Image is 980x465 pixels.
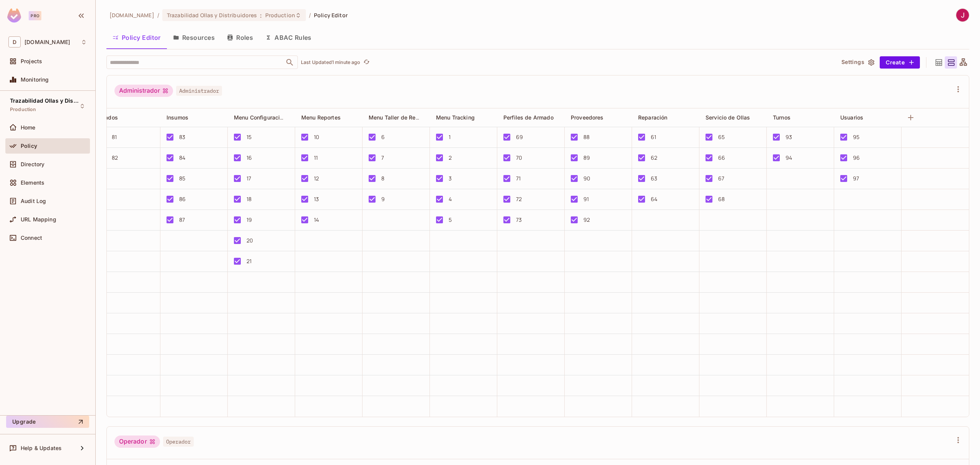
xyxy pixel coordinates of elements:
[179,174,185,183] div: 85
[381,174,384,183] div: 8
[361,58,371,67] span: Click to refresh data
[21,198,46,204] span: Audit Log
[179,195,186,203] div: 86
[157,11,159,19] li: /
[309,11,311,19] li: /
[163,437,194,447] span: Operador
[516,154,522,162] div: 70
[838,56,877,69] button: Settings
[503,114,554,121] span: Perfiles de Armado
[583,154,590,162] div: 89
[301,59,361,65] p: Last Updated 1 minute ago
[583,133,590,141] div: 88
[449,133,451,141] div: 1
[786,154,792,162] div: 94
[21,77,49,83] span: Monitoring
[362,58,371,67] button: refresh
[301,114,341,121] span: Menu Reportes
[247,257,252,265] div: 21
[314,174,319,183] div: 12
[449,154,452,162] div: 2
[109,11,154,19] span: the active workspace
[247,195,252,203] div: 18
[449,195,452,203] div: 4
[112,133,117,141] div: 81
[260,12,262,18] span: :
[21,445,62,451] span: Help & Updates
[773,114,791,121] span: Turnos
[247,216,252,224] div: 19
[247,133,252,141] div: 15
[167,11,257,19] span: Trazabilidad Ollas y Distribuidores
[167,114,188,121] span: Insumos
[10,98,79,104] span: Trazabilidad Ollas y Distribuidores
[651,174,657,183] div: 63
[21,235,42,241] span: Connect
[840,114,863,121] span: Usuarios
[363,59,370,66] span: refresh
[718,195,725,203] div: 68
[314,154,318,162] div: 11
[221,28,259,47] button: Roles
[259,28,318,47] button: ABAC Rules
[516,133,523,141] div: 69
[436,114,475,121] span: Menu Tracking
[99,114,118,121] span: Grados
[314,195,319,203] div: 13
[571,114,604,121] span: Proveedores
[651,133,656,141] div: 61
[583,174,590,183] div: 90
[638,114,668,121] span: Reparación
[21,143,37,149] span: Policy
[583,216,590,224] div: 92
[114,436,160,448] div: Operador
[24,39,70,45] span: Workspace: deacero.com
[369,114,441,121] span: Menu Taller de Refractarios
[112,154,118,162] div: 82
[247,154,252,162] div: 16
[179,216,185,224] div: 87
[853,174,859,183] div: 97
[880,56,920,69] button: Create
[284,57,295,68] button: Open
[247,236,253,245] div: 20
[786,133,792,141] div: 93
[381,133,385,141] div: 6
[176,86,222,96] span: Administrador
[6,416,89,428] button: Upgrade
[21,58,42,64] span: Projects
[516,216,522,224] div: 73
[853,133,859,141] div: 95
[265,11,295,19] span: Production
[956,9,969,21] img: JOSE HUGO SANCHEZ ESTRELLA
[234,114,286,121] span: Menu Configuración
[651,154,657,162] div: 62
[21,161,44,167] span: Directory
[8,36,21,47] span: D
[179,154,185,162] div: 84
[853,154,860,162] div: 96
[583,195,589,203] div: 91
[314,216,319,224] div: 14
[706,114,750,121] span: Servicio de Ollas
[718,133,725,141] div: 65
[449,174,452,183] div: 3
[29,11,41,20] div: Pro
[651,195,657,203] div: 64
[114,85,173,97] div: Administrador
[449,216,452,224] div: 5
[10,106,36,113] span: Production
[516,174,521,183] div: 71
[381,154,384,162] div: 7
[718,174,724,183] div: 67
[167,28,221,47] button: Resources
[247,174,251,183] div: 17
[381,195,385,203] div: 9
[106,28,167,47] button: Policy Editor
[314,11,348,19] span: Policy Editor
[179,133,185,141] div: 83
[516,195,522,203] div: 72
[7,8,21,23] img: SReyMgAAAABJRU5ErkJggg==
[21,124,36,131] span: Home
[314,133,319,141] div: 10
